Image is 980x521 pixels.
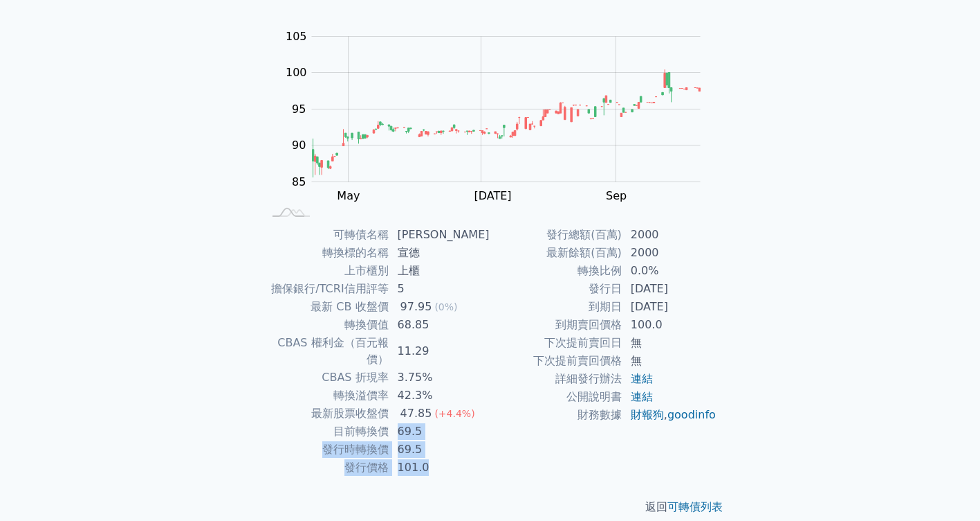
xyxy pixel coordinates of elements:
[622,280,717,298] td: [DATE]
[490,316,622,334] td: 到期賣回價格
[264,298,389,316] td: 最新 CB 收盤價
[389,244,490,262] td: 宣德
[490,262,622,280] td: 轉換比例
[264,441,389,459] td: 發行時轉換價
[264,423,389,441] td: 目前轉換價
[490,370,622,388] td: 詳細發行辦法
[622,334,717,352] td: 無
[911,454,980,521] div: 聊天小工具
[286,30,307,43] tspan: 105
[490,334,622,352] td: 下次提前賣回日
[264,262,389,280] td: 上市櫃別
[264,334,389,369] td: CBAS 權利金（百元報價）
[622,406,717,424] td: ,
[292,103,306,116] tspan: 95
[490,352,622,370] td: 下次提前賣回價格
[264,387,389,405] td: 轉換溢價率
[279,30,721,202] g: Chart
[389,387,490,405] td: 42.3%
[911,454,980,521] iframe: Chat Widget
[622,316,717,334] td: 100.0
[264,369,389,387] td: CBAS 折現率
[389,280,490,298] td: 5
[490,244,622,262] td: 最新餘額(百萬)
[247,499,734,515] p: 返回
[264,405,389,423] td: 最新股票收盤價
[490,388,622,406] td: 公開說明書
[292,175,306,188] tspan: 85
[389,316,490,334] td: 68.85
[264,459,389,477] td: 發行價格
[474,189,511,202] tspan: [DATE]
[264,316,389,334] td: 轉換價值
[292,139,306,152] tspan: 90
[389,423,490,441] td: 69.5
[264,280,389,298] td: 擔保銀行/TCRI信用評等
[622,352,717,370] td: 無
[631,408,664,421] a: 財報狗
[622,244,717,262] td: 2000
[490,298,622,316] td: 到期日
[631,372,653,385] a: 連結
[622,226,717,244] td: 2000
[490,226,622,244] td: 發行總額(百萬)
[264,244,389,262] td: 轉換標的名稱
[398,299,435,315] div: 97.95
[606,189,627,202] tspan: Sep
[434,408,474,419] span: (+4.4%)
[667,408,716,421] a: goodinfo
[434,301,457,312] span: (0%)
[490,280,622,298] td: 發行日
[389,459,490,477] td: 101.0
[337,189,360,202] tspan: May
[389,262,490,280] td: 上櫃
[490,406,622,424] td: 財務數據
[622,262,717,280] td: 0.0%
[389,334,490,369] td: 11.29
[264,226,389,244] td: 可轉債名稱
[286,66,307,79] tspan: 100
[631,390,653,403] a: 連結
[389,369,490,387] td: 3.75%
[398,405,435,422] div: 47.85
[622,298,717,316] td: [DATE]
[389,226,490,244] td: [PERSON_NAME]
[667,500,723,513] a: 可轉債列表
[389,441,490,459] td: 69.5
